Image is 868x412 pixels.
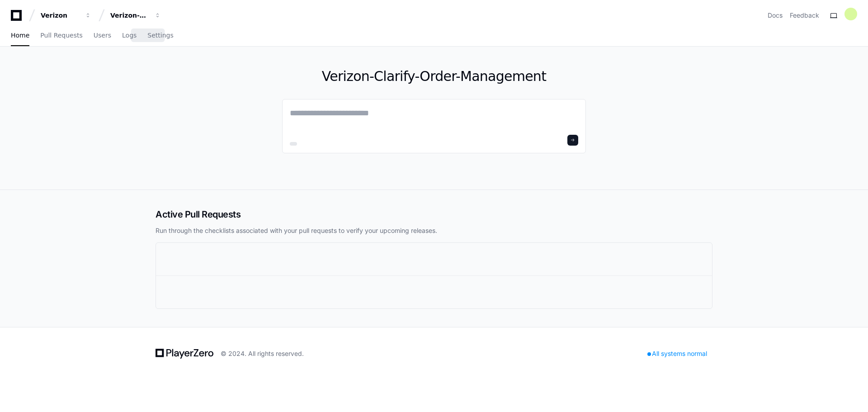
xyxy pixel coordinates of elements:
[642,347,712,360] div: All systems normal
[94,33,111,38] span: Users
[122,25,137,46] a: Logs
[41,11,80,20] div: Verizon
[40,25,82,46] a: Pull Requests
[94,25,111,46] a: Users
[107,7,165,24] button: Verizon-Clarify-Order-Management
[37,7,95,24] button: Verizon
[790,11,819,20] button: Feedback
[11,25,29,46] a: Home
[40,33,82,38] span: Pull Requests
[11,33,29,38] span: Home
[156,208,712,221] h2: Active Pull Requests
[768,11,783,20] a: Docs
[122,33,137,38] span: Logs
[156,226,712,235] p: Run through the checklists associated with your pull requests to verify your upcoming releases.
[282,68,586,85] h1: Verizon-Clarify-Order-Management
[110,11,149,20] div: Verizon-Clarify-Order-Management
[221,349,304,358] div: © 2024. All rights reserved.
[147,25,173,46] a: Settings
[147,33,173,38] span: Settings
